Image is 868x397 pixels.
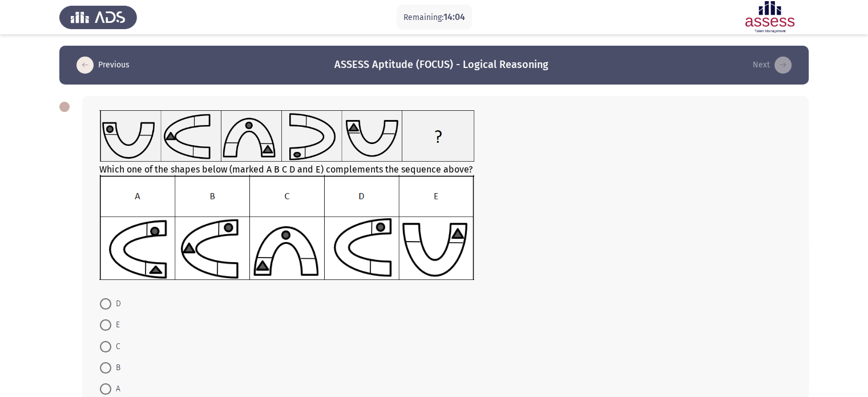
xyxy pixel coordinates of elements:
h3: ASSESS Aptitude (FOCUS) - Logical Reasoning [334,58,548,72]
span: D [111,297,121,311]
img: Assessment logo of ASSESS Focus 4 Module Assessment (EN/AR) (Advanced - IB) [731,1,809,33]
button: load next page [749,56,795,74]
img: UkFYYV8xMDZfQi5wbmcxNjkxMzg0ODIxNzgw.png [99,175,474,280]
p: Remaining: [403,10,465,25]
span: C [111,340,120,354]
button: load previous page [73,56,133,74]
span: 14:04 [443,11,465,22]
div: Which one of the shapes below (marked A B C D and E) complements the sequence above? [99,110,792,282]
span: B [111,361,120,375]
span: E [111,318,120,332]
img: UkFYYV8xMDZfQS5wbmcxNjkxMzg0ODExOTY5.png [99,110,474,162]
img: Assess Talent Management logo [59,1,137,33]
span: A [111,382,120,396]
